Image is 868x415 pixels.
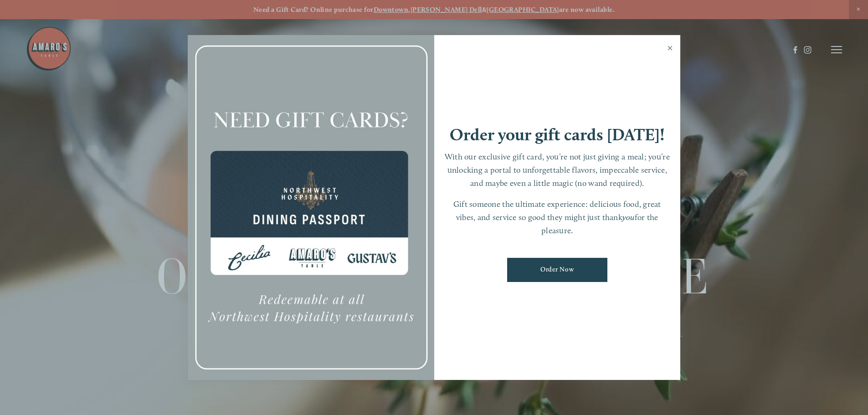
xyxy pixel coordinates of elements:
p: Gift someone the ultimate experience: delicious food, great vibes, and service so good they might... [443,198,672,237]
p: With our exclusive gift card, you’re not just giving a meal; you’re unlocking a portal to unforge... [443,150,672,190]
em: you [622,212,635,222]
h1: Order your gift cards [DATE]! [450,126,665,143]
a: Close [661,36,679,62]
a: Order Now [507,258,607,282]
